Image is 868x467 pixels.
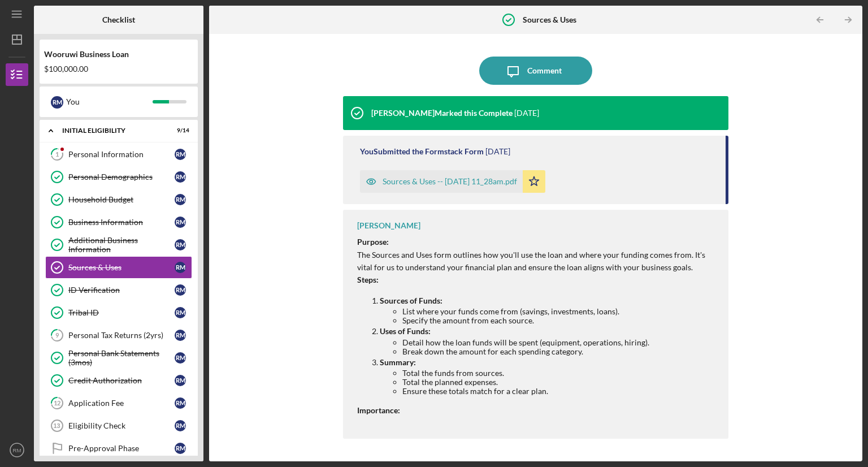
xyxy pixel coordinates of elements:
[102,15,135,24] b: Checklist
[45,211,192,233] a: Business InformationRM
[402,316,717,325] li: Specify the amount from each source.
[45,437,192,460] a: Pre-Approval PhaseRM
[175,443,186,454] div: R M
[68,349,175,367] div: Personal Bank Statements (3mos)
[523,15,576,24] b: Sources & Uses
[402,387,717,396] li: Ensure these totals match for a clear plan.
[54,400,60,407] tspan: 12
[402,347,717,356] li: Break down the amount for each spending category.
[380,357,416,367] strong: Summary:
[357,221,420,230] div: [PERSON_NAME]
[175,262,186,273] div: R M
[360,170,545,193] button: Sources & Uses -- [DATE] 11_28am.pdf
[357,249,717,274] p: The Sources and Uses form outlines how you'll use the loan and where your funding comes from. It'...
[175,352,186,364] div: R M
[68,218,175,227] div: Business Information
[68,286,175,295] div: ID Verification
[45,166,192,188] a: Personal DemographicsRM
[44,50,193,59] div: Wooruwi Business Loan
[6,439,28,461] button: RM
[357,405,400,415] strong: Importance:
[68,376,175,385] div: Credit Authorization
[371,109,513,118] div: [PERSON_NAME] Marked this Complete
[402,378,717,387] li: Total the planned expenses.
[175,171,186,183] div: R M
[360,147,484,156] div: You Submitted the Formstack Form
[45,233,192,256] a: Additional Business InformationRM
[51,96,63,109] div: R M
[514,109,539,118] time: 2024-10-31 18:01
[68,308,175,317] div: Tribal ID
[45,392,192,414] a: 12Application FeeRM
[527,57,562,85] div: Comment
[485,147,510,156] time: 2024-10-28 15:28
[45,188,192,211] a: Household BudgetRM
[68,263,175,272] div: Sources & Uses
[175,397,186,409] div: R M
[68,331,175,340] div: Personal Tax Returns (2yrs)
[45,256,192,279] a: Sources & UsesRM
[402,338,717,347] li: Detail how the loan funds will be spent (equipment, operations, hiring).
[45,369,192,392] a: Credit AuthorizationRM
[175,149,186,160] div: R M
[13,447,21,453] text: RM
[169,127,189,134] div: 9 / 14
[175,375,186,386] div: R M
[55,332,59,339] tspan: 9
[357,237,389,247] strong: Purpose:
[175,217,186,228] div: R M
[175,239,186,250] div: R M
[45,143,192,166] a: 1Personal InformationRM
[68,236,175,254] div: Additional Business Information
[402,369,717,378] li: Total the funds from sources.
[45,279,192,301] a: ID VerificationRM
[44,64,193,73] div: $100,000.00
[68,421,175,430] div: Eligibility Check
[68,444,175,453] div: Pre-Approval Phase
[357,275,379,284] strong: Steps:
[45,324,192,347] a: 9Personal Tax Returns (2yrs)RM
[55,151,59,158] tspan: 1
[45,414,192,437] a: 13Eligibility CheckRM
[68,172,175,181] div: Personal Demographics
[45,301,192,324] a: Tribal IDRM
[175,420,186,431] div: R M
[175,330,186,341] div: R M
[62,127,161,134] div: Initial Eligibility
[175,284,186,296] div: R M
[479,57,592,85] button: Comment
[383,177,517,186] div: Sources & Uses -- [DATE] 11_28am.pdf
[53,422,60,429] tspan: 13
[380,326,431,336] strong: Uses of Funds:
[175,307,186,318] div: R M
[380,425,717,434] li: Helps us assess your financial strategy and project feasibility.
[66,92,153,111] div: You
[45,347,192,369] a: Personal Bank Statements (3mos)RM
[68,399,175,408] div: Application Fee
[380,296,442,305] strong: Sources of Funds:
[175,194,186,205] div: R M
[68,150,175,159] div: Personal Information
[68,195,175,204] div: Household Budget
[402,307,717,316] li: List where your funds come from (savings, investments, loans).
